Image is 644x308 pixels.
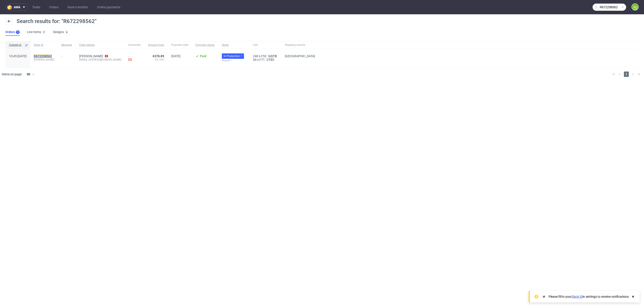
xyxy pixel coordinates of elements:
span: [GEOGRAPHIC_DATA] [285,54,315,58]
div: - [128,54,141,62]
a: Slack ID [572,295,583,298]
span: 1 [624,72,629,77]
a: Orders [47,4,61,11]
span: €378.89 [153,54,164,58]
span: 10:45 [DATE] [9,54,27,58]
span: Payment status [195,43,215,47]
span: 240 [253,54,258,58]
span: F71. [259,58,266,61]
a: R672298562 [34,54,53,58]
div: 1 [17,31,19,34]
div: [EMAIL_ADDRESS][DOMAIN_NAME] [79,58,121,61]
div: - [61,53,72,58]
span: Stage [222,43,246,47]
span: F52. [261,54,267,58]
a: CTEC [266,58,275,61]
span: 0% VAT [148,58,164,61]
span: Created at [9,43,23,47]
div: Please fill in your in settings to receive notifications [549,294,629,299]
span: Paid [200,54,206,58]
span: Amount total [148,43,164,47]
span: In Production 1 [224,54,242,58]
img: Slack [542,294,546,299]
div: 30 [24,71,32,77]
button: ama [5,4,28,11]
mark: R672298562 [34,54,52,58]
span: [PERSON_NAME] [34,58,54,61]
span: ama [14,6,20,9]
a: Designs6 [53,29,69,36]
span: Document [128,43,141,47]
a: Bank transfers [65,4,91,11]
a: Online payments [94,4,123,11]
span: Manager [61,43,72,47]
figcaption: EJ [632,4,638,10]
div: 6 [66,31,68,34]
span: Client details [79,43,121,47]
div: 2 [43,31,45,34]
span: Payment date [171,43,188,47]
a: Orders1 [5,29,20,36]
a: Line Items2 [27,29,46,36]
span: Cart [253,43,278,47]
div: x [253,54,278,58]
img: logo [7,5,14,10]
a: Tasks [30,4,43,11]
a: GQTB [267,54,278,58]
span: Order ID [34,43,54,47]
span: Search results for: "R672298562" [17,18,97,24]
span: Shipping country [285,43,315,47]
a: [PERSON_NAME] [79,54,103,58]
div: Shipped 1 [222,59,246,62]
div: x [253,58,278,61]
span: 30 [253,58,256,61]
span: Items on page: [2,72,22,76]
span: [DATE] [171,54,180,58]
